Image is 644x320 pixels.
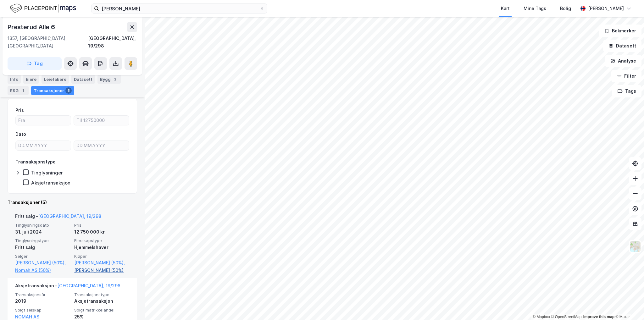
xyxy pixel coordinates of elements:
input: DD.MM.YYYY [74,141,129,150]
span: Tinglysningsdato [15,223,70,228]
button: Analyse [605,55,641,67]
div: Info [8,75,21,84]
div: [GEOGRAPHIC_DATA], 19/298 [88,35,137,50]
a: [PERSON_NAME] (50%), [74,259,130,267]
span: Transaksjonsår [15,292,70,297]
span: Transaksjonstype [74,292,130,297]
div: Presterud Alle 6 [8,22,56,32]
button: Datasett [603,40,641,52]
div: Aksjetransaksjon [74,297,130,305]
div: ESG [8,86,29,95]
span: Solgt matrikkelandel [74,307,130,313]
input: DD.MM.YYYY [16,141,71,150]
span: Tinglysningstype [15,238,70,243]
input: Fra [16,116,71,125]
div: 1357, [GEOGRAPHIC_DATA], [GEOGRAPHIC_DATA] [8,35,88,50]
span: Pris [74,223,130,228]
a: Improve this map [583,315,614,319]
div: 31. juli 2024 [15,228,70,236]
div: Bolig [560,5,571,12]
a: NOMAH AS [15,314,39,319]
span: Kjøper [74,254,130,259]
iframe: Chat Widget [613,290,644,320]
a: [GEOGRAPHIC_DATA], 19/298 [38,213,101,219]
button: Tag [8,57,62,70]
div: Kart [501,5,510,12]
div: Transaksjonstype [15,158,56,166]
a: [PERSON_NAME] (50%), [15,259,70,267]
a: OpenStreetMap [551,315,582,319]
button: Tags [612,85,641,97]
span: Eierskapstype [74,238,130,243]
div: Hjemmelshaver [74,244,130,251]
div: [PERSON_NAME] [588,5,624,12]
a: Mapbox [533,315,550,319]
input: Søk på adresse, matrikkel, gårdeiere, leietakere eller personer [99,4,259,13]
div: Aksjetransaksjon - [15,282,120,292]
div: Transaksjoner [31,86,74,95]
div: Aksjetransaksjon [31,180,70,186]
div: Transaksjoner (5) [8,199,137,206]
div: Fritt salg [15,244,70,251]
a: [GEOGRAPHIC_DATA], 19/298 [57,283,120,288]
button: Bokmerker [599,25,641,37]
div: Bygg [97,75,121,84]
div: 12 750 000 kr [74,228,130,236]
div: 2 [112,76,118,82]
div: 5 [65,87,72,94]
div: Dato [15,130,26,138]
div: Leietakere [42,75,69,84]
div: 2019 [15,297,70,305]
div: Eiere [23,75,39,84]
button: Filter [611,70,641,82]
div: Mine Tags [524,5,546,12]
span: Selger [15,254,70,259]
div: Datasett [71,75,95,84]
div: Tinglysninger [31,170,63,176]
img: logo.f888ab2527a4732fd821a326f86c7f29.svg [10,3,76,14]
div: Fritt salg - [15,212,101,223]
a: [PERSON_NAME] (50%) [74,267,130,274]
img: Z [629,240,641,252]
a: Nomah AS (50%) [15,267,70,274]
span: Solgt selskap [15,307,70,313]
input: Til 12750000 [74,116,129,125]
div: 1 [20,87,26,94]
div: Pris [15,107,24,114]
